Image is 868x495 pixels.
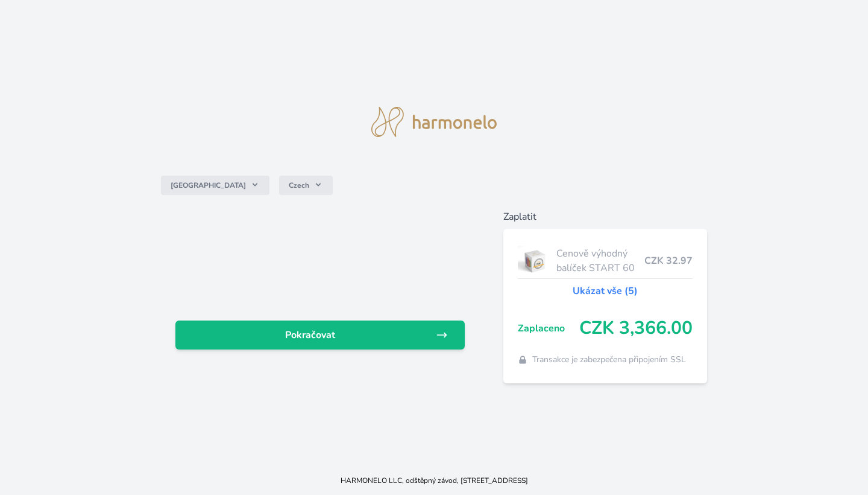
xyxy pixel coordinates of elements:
button: Czech [279,176,333,195]
img: start.jpg [518,246,552,276]
button: [GEOGRAPHIC_DATA] [161,176,269,195]
a: Pokračovat [175,321,465,350]
span: Czech [289,180,309,190]
span: CZK 3,366.00 [579,318,693,339]
span: [GEOGRAPHIC_DATA] [171,180,246,190]
span: Pokračovat [185,328,436,342]
span: Transakce je zabezpečena připojením SSL [532,354,686,366]
img: logo.svg [371,107,497,137]
h6: Zaplatit [503,209,708,224]
span: CZK 32.97 [644,254,693,268]
span: Zaplaceno [518,321,580,336]
span: Cenově výhodný balíček START 60 [556,246,644,275]
a: Ukázat vše (5) [573,284,638,298]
